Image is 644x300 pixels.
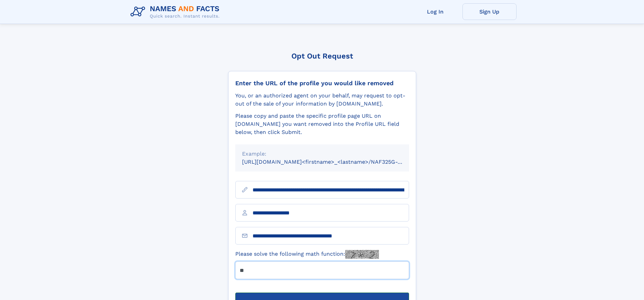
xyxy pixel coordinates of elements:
[235,250,379,259] label: Please solve the following math function:
[242,150,402,158] div: Example:
[408,3,462,20] a: Log In
[235,79,409,87] div: Enter the URL of the profile you would like removed
[462,3,517,20] a: Sign Up
[242,159,422,165] small: [URL][DOMAIN_NAME]<firstname>_<lastname>/NAF325G-xxxxxxxx
[235,92,409,108] div: You, or an authorized agent on your behalf, may request to opt-out of the sale of your informatio...
[228,52,416,60] div: Opt Out Request
[128,3,225,21] img: Logo Names and Facts
[235,112,409,136] div: Please copy and paste the specific profile page URL on [DOMAIN_NAME] you want removed into the Pr...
